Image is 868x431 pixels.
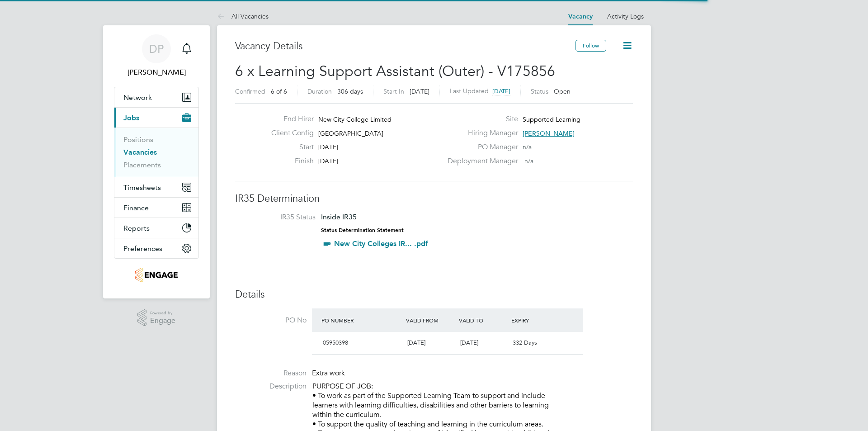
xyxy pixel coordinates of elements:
[334,239,428,248] a: New City Colleges IR... .pdf
[264,128,314,138] label: Client Config
[524,157,533,165] span: n/a
[318,143,338,151] span: [DATE]
[114,87,198,107] button: Network
[318,129,383,137] span: [GEOGRAPHIC_DATA]
[607,12,644,20] a: Activity Logs
[318,157,338,165] span: [DATE]
[321,213,357,221] span: Inside IR35
[137,309,176,327] a: Powered byEngage
[114,177,198,197] button: Timesheets
[235,40,576,53] h3: Vacancy Details
[264,142,314,152] label: Start
[244,213,316,222] label: IR35 Status
[123,204,149,212] span: Finance
[235,288,633,301] h3: Details
[114,268,199,282] a: Go to home page
[114,67,199,78] span: Danielle Page
[114,238,198,258] button: Preferences
[103,25,210,298] nav: Main navigation
[114,108,198,128] button: Jobs
[523,115,580,123] span: Supported Learning
[235,192,633,205] h3: IR35 Determination
[450,87,489,95] label: Last Updated
[123,93,152,102] span: Network
[235,316,307,325] label: PO No
[123,114,139,122] span: Jobs
[383,87,404,95] label: Start In
[442,128,518,138] label: Hiring Manager
[554,87,571,95] span: Open
[150,309,175,317] span: Powered by
[307,87,332,95] label: Duration
[404,312,457,328] div: Valid From
[135,268,177,282] img: jambo-logo-retina.png
[271,87,287,95] span: 6 of 6
[264,156,314,166] label: Finish
[531,87,548,95] label: Status
[492,87,510,95] span: [DATE]
[460,339,478,346] span: [DATE]
[568,13,593,20] a: Vacancy
[337,87,363,95] span: 306 days
[523,143,532,151] span: n/a
[457,312,509,328] div: Valid To
[235,87,265,95] label: Confirmed
[114,128,198,177] div: Jobs
[123,148,157,156] a: Vacancies
[321,227,404,233] strong: Status Determination Statement
[319,312,404,328] div: PO Number
[442,156,518,166] label: Deployment Manager
[123,224,150,232] span: Reports
[149,43,164,55] span: DP
[150,317,175,325] span: Engage
[407,339,425,346] span: [DATE]
[323,339,348,346] span: 05950398
[318,115,392,123] span: New City College Limited
[123,135,153,144] a: Positions
[114,34,199,78] a: DP[PERSON_NAME]
[442,142,518,152] label: PO Manager
[235,62,555,80] span: 6 x Learning Support Assistant (Outer) - V175856
[217,12,269,20] a: All Vacancies
[442,114,518,124] label: Site
[410,87,429,95] span: [DATE]
[312,369,345,378] span: Extra work
[523,129,575,137] span: [PERSON_NAME]
[576,40,606,52] button: Follow
[513,339,537,346] span: 332 Days
[123,244,162,253] span: Preferences
[114,198,198,218] button: Finance
[264,114,314,124] label: End Hirer
[123,161,161,169] a: Placements
[235,369,307,378] label: Reason
[235,382,307,391] label: Description
[123,183,161,192] span: Timesheets
[114,218,198,238] button: Reports
[509,312,562,328] div: Expiry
